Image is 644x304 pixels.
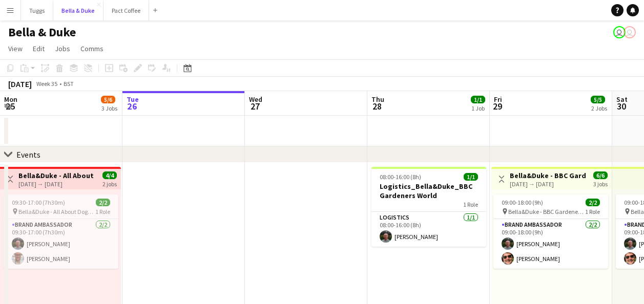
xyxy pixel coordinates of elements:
[492,100,502,112] span: 29
[371,182,486,200] h3: Logistics_Bella&Duke_BBC Gardeners World
[249,95,262,104] span: Wed
[615,100,628,112] span: 30
[463,201,478,208] span: 1 Role
[493,219,608,269] app-card-role: Brand Ambassador2/209:00-18:00 (9h)[PERSON_NAME][PERSON_NAME]
[4,219,118,269] app-card-role: Brand Ambassador2/209:30-17:00 (7h30m)[PERSON_NAME][PERSON_NAME]
[95,208,110,215] span: 1 Role
[593,179,608,188] div: 3 jobs
[127,95,139,104] span: Tue
[371,167,486,247] app-job-card: 08:00-16:00 (8h)1/1Logistics_Bella&Duke_BBC Gardeners World1 RoleLogistics1/108:00-16:00 (8h)[PER...
[4,42,27,55] a: View
[510,180,586,188] div: [DATE] → [DATE]
[76,42,108,55] a: Comms
[586,199,600,206] span: 2/2
[494,95,502,104] span: Fri
[8,44,23,53] span: View
[616,95,628,104] span: Sat
[12,199,65,206] span: 09:30-17:00 (7h30m)
[613,26,626,38] app-user-avatar: Chubby Bear
[33,44,45,53] span: Edit
[471,96,485,103] span: 1/1
[591,96,605,103] span: 5/5
[371,95,384,104] span: Thu
[380,173,421,181] span: 08:00-16:00 (8h)
[247,100,262,112] span: 27
[102,179,117,188] div: 2 jobs
[624,26,636,38] app-user-avatar: Chubby Bear
[103,1,149,20] button: Pact Coffee
[29,42,49,55] a: Edit
[18,171,95,180] h3: Bella&Duke - All About Dogs - [GEOGRAPHIC_DATA]
[371,212,486,247] app-card-role: Logistics1/108:00-16:00 (8h)[PERSON_NAME]
[80,44,103,53] span: Comms
[64,80,74,88] div: BST
[4,194,118,269] app-job-card: 09:30-17:00 (7h30m)2/2 Bella&Duke - All About Dogs - [GEOGRAPHIC_DATA]1 RoleBrand Ambassador2/209...
[55,44,70,53] span: Jobs
[502,199,543,206] span: 09:00-18:00 (9h)
[585,208,600,215] span: 1 Role
[34,80,59,88] span: Week 35
[101,96,115,103] span: 5/6
[3,100,17,112] span: 25
[591,104,607,112] div: 2 Jobs
[464,173,478,181] span: 1/1
[102,171,117,179] span: 4/4
[18,180,95,188] div: [DATE] → [DATE]
[101,104,117,112] div: 3 Jobs
[51,42,74,55] a: Jobs
[493,194,608,269] app-job-card: 09:00-18:00 (9h)2/2 Bella&Duke - BBC Gardeners World1 RoleBrand Ambassador2/209:00-18:00 (9h)[PER...
[510,171,586,180] h3: Bella&Duke - BBC Gardeners World
[16,149,40,160] div: Events
[471,104,485,112] div: 1 Job
[96,199,110,206] span: 2/2
[8,25,76,40] h1: Bella & Duke
[593,171,608,179] span: 6/6
[508,208,585,215] span: Bella&Duke - BBC Gardeners World
[8,79,32,89] div: [DATE]
[4,95,17,104] span: Mon
[370,100,384,112] span: 28
[21,1,53,20] button: Tuggs
[125,100,139,112] span: 26
[53,1,103,20] button: Bella & Duke
[18,208,95,215] span: Bella&Duke - All About Dogs - [GEOGRAPHIC_DATA]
